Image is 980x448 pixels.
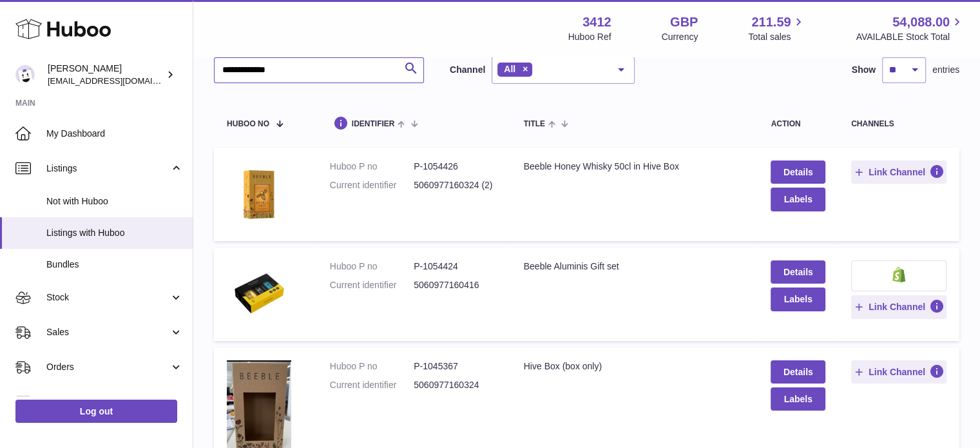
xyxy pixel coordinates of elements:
img: internalAdmin-3412@internal.huboo.com [15,65,35,84]
span: All [504,64,515,74]
strong: GBP [670,14,698,31]
img: Beeble Aluminis Gift set [227,260,291,325]
div: channels [851,120,946,128]
button: Link Channel [851,295,946,318]
div: Currency [662,31,698,43]
div: Huboo Ref [568,31,611,43]
dt: Current identifier [330,379,414,391]
button: Labels [771,287,825,311]
dt: Huboo P no [330,360,414,373]
span: Bundles [46,258,183,271]
span: Total sales [748,31,805,43]
span: Link Channel [869,366,925,378]
span: [EMAIL_ADDRESS][DOMAIN_NAME] [48,75,189,86]
button: Link Channel [851,161,946,184]
div: [PERSON_NAME] [48,63,164,87]
span: Link Channel [869,166,925,178]
span: Listings [46,162,169,175]
img: Beeble Honey Whisky 50cl in Hive Box [227,161,291,225]
button: Labels [771,387,825,411]
a: 54,088.00 AVAILABLE Stock Total [856,14,965,43]
span: 211.59 [751,14,791,31]
a: Details [771,360,825,384]
button: Link Channel [851,360,946,384]
dd: 5060977160416 [414,279,497,291]
div: action [771,120,825,128]
span: Huboo no [227,120,269,128]
dd: P-1054426 [414,161,497,173]
span: 54,088.00 [892,14,950,31]
dt: Current identifier [330,179,414,191]
span: entries [932,64,959,76]
strong: 3412 [582,14,611,31]
img: shopify-small.png [892,267,906,282]
a: Log out [15,400,177,423]
label: Channel [450,64,485,76]
button: Labels [771,188,825,211]
a: 211.59 Total sales [748,14,805,43]
span: Listings with Huboo [46,227,183,239]
span: AVAILABLE Stock Total [856,31,965,43]
div: Hive Box (box only) [524,360,745,373]
a: Details [771,260,825,284]
span: Link Channel [869,301,925,313]
span: title [524,120,545,128]
span: Stock [46,291,169,304]
span: Not with Huboo [46,195,183,208]
div: Beeble Honey Whisky 50cl in Hive Box [524,161,745,173]
span: Orders [46,361,169,373]
dt: Huboo P no [330,260,414,273]
a: Details [771,161,825,184]
label: Show [852,64,876,76]
span: My Dashboard [46,128,183,140]
dd: P-1054424 [414,260,497,273]
span: Usage [46,396,183,408]
div: Beeble Aluminis Gift set [524,260,745,273]
dt: Huboo P no [330,161,414,173]
dt: Current identifier [330,279,414,291]
span: Sales [46,326,169,338]
dd: P-1045367 [414,360,497,373]
dd: 5060977160324 (2) [414,179,497,191]
span: identifier [352,120,395,128]
dd: 5060977160324 [414,379,497,391]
